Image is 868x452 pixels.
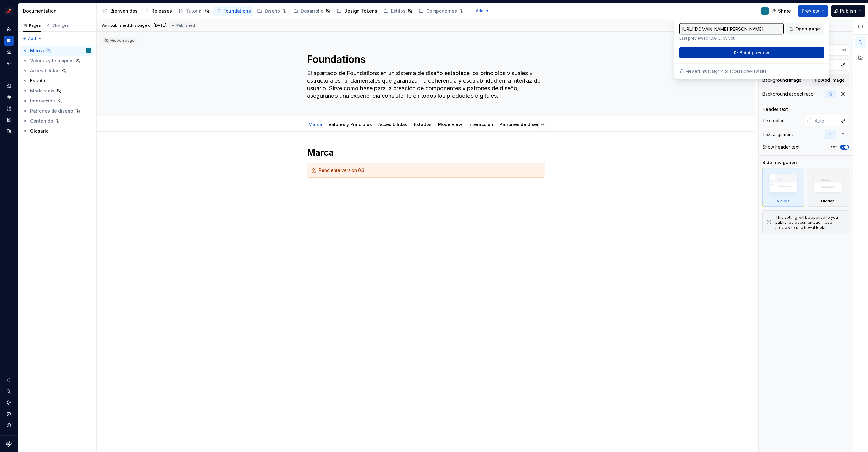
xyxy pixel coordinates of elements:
div: Visible [762,168,804,207]
div: Side navigation [762,159,797,166]
a: Data sources [4,126,14,136]
div: Estilos [391,8,406,14]
a: Estados [20,76,94,86]
button: Add [468,7,491,15]
a: Valores y Principios [20,56,94,66]
div: Componentes [426,8,457,14]
span: Share [778,8,791,14]
h1: Marca [307,147,545,158]
div: Hidden [807,168,849,207]
div: Mode view [30,88,54,94]
label: Yes [830,145,838,150]
div: T [764,8,766,14]
div: Diseño [265,8,280,14]
a: Foundations [213,6,253,16]
a: Accesibilidad [378,122,408,127]
a: Design tokens [4,81,14,91]
button: Contact support [4,409,14,419]
div: Marca [306,118,325,131]
a: Settings [4,398,14,408]
a: MarcaT [20,46,94,56]
a: Mode view [20,86,94,96]
div: Patrones de diseño [497,118,545,131]
button: Add [20,34,44,43]
div: Documentation [23,8,94,14]
textarea: El apartado de Foundations en un sistema de diseño establece los principios visuales y estructura... [306,68,544,101]
input: Auto [812,115,838,126]
button: Preview [798,5,828,17]
div: Pages [23,23,41,28]
a: Componentes [416,6,467,16]
a: Releases [141,6,174,16]
span: Publish [840,8,856,14]
div: Accesibilidad [376,118,410,131]
div: Page tree [100,5,467,17]
a: Storybook stories [4,115,14,125]
a: Estados [414,122,432,127]
textarea: Foundations [306,52,544,67]
div: Foundations [224,8,251,14]
div: published this page on [DATE] [110,23,166,28]
a: Interacción [468,122,493,127]
div: Contenido [30,118,53,124]
a: Open page [786,23,824,35]
a: Assets [4,103,14,113]
div: Hidden [821,199,835,204]
a: Supernova Logo [6,441,12,447]
div: Visible [777,199,790,204]
p: Viewers must sign in to access preview site. [686,69,768,74]
a: Contenido [20,116,94,126]
p: Last previewed [DATE] by you. [679,36,784,41]
div: Interacción [30,98,55,104]
a: Interacción [20,96,94,106]
a: Desarrollo [291,6,333,16]
a: Marca [308,122,322,127]
div: Bienvenidos [110,8,138,14]
a: Home [4,24,14,34]
div: Code automation [4,58,14,68]
a: Accesibilidad [20,66,94,76]
p: px [842,47,846,52]
a: Patrones de diseño [500,122,543,127]
div: T [88,47,90,54]
div: Estados [30,78,48,84]
a: Documentation [4,36,14,46]
div: Tutorial [186,8,203,14]
a: Glosario [20,126,94,136]
div: Design Tokens [344,8,377,14]
a: Patrones de diseño [20,106,94,116]
div: Background aspect ratio [762,91,814,97]
span: Preview [802,8,819,14]
a: Design Tokens [334,6,380,16]
span: Add [476,8,484,14]
div: Text color [762,118,784,124]
a: Estilos [381,6,415,16]
div: Valores y Principios [30,58,74,64]
div: Patrones de diseño [30,108,73,114]
a: Diseño [255,6,290,16]
div: Header text [762,106,788,113]
span: Open page [795,26,820,32]
a: Analytics [4,47,14,57]
button: Share [769,5,795,17]
a: Components [4,92,14,102]
div: Desarrollo [301,8,323,14]
div: Releases [152,8,172,14]
span: Add [28,36,36,41]
button: Search ⌘K [4,386,14,396]
div: Interacción [466,118,496,131]
button: Build preview [679,47,824,58]
div: Glosario [30,128,49,134]
div: Hidden page [104,38,135,43]
a: Mode view [438,122,462,127]
div: Page tree [20,46,94,136]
